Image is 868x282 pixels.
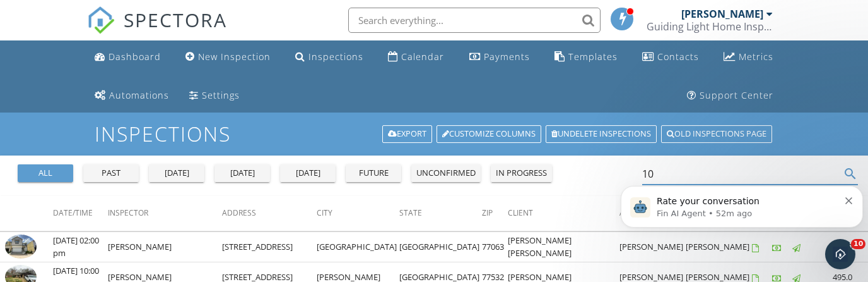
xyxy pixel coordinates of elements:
span: State [399,207,422,218]
div: [DATE] [154,167,199,180]
div: [DATE] [220,167,265,180]
a: Settings [184,84,245,107]
img: The Best Home Inspection Software - Spectora [87,6,115,34]
button: all [18,164,73,182]
span: Client [508,207,533,218]
td: [PERSON_NAME] [PERSON_NAME] [508,232,620,262]
span: Inspector [108,207,148,218]
td: [PERSON_NAME] [108,232,222,262]
a: Automations (Basic) [90,84,174,107]
a: Undelete inspections [546,125,657,143]
div: future [351,167,396,180]
td: [STREET_ADDRESS] [222,232,317,262]
td: [GEOGRAPHIC_DATA] [317,232,399,262]
div: Automations [109,89,169,101]
a: Customize Columns [437,125,541,143]
span: SPECTORA [124,6,227,33]
td: 77063 [482,232,508,262]
div: Guiding Light Home Inspection Services [647,20,773,33]
a: Inspections [290,46,368,69]
a: SPECTORA [87,17,227,44]
a: Metrics [718,46,778,69]
button: [DATE] [149,164,204,182]
button: [DATE] [214,164,270,182]
span: City [317,207,332,218]
div: Metrics [739,51,773,63]
th: State: Not sorted. [399,196,482,231]
div: Templates [568,51,618,63]
div: Settings [202,89,240,101]
a: Export [382,125,432,143]
iframe: Intercom notifications message [616,159,868,248]
button: past [83,164,139,182]
div: Inspections [308,51,363,63]
div: [PERSON_NAME] [681,8,763,20]
div: Contacts [657,51,699,63]
span: Zip [482,207,493,218]
th: City: Not sorted. [317,196,399,231]
td: [DATE] 02:00 pm [53,232,108,262]
button: future [346,164,401,182]
div: all [23,167,68,180]
button: in progress [491,164,552,182]
th: Client: Not sorted. [508,196,620,231]
input: Search everything... [348,8,601,33]
span: 10 [851,239,865,249]
th: Zip: Not sorted. [482,196,508,231]
img: 6931654%2Fcover_photos%2FT3H3ViRye3iKcd0p5cJB%2Fsmall.6931654-1722370259945 [5,235,37,259]
a: Old inspections page [661,125,772,143]
iframe: Intercom live chat [825,239,855,269]
a: Contacts [637,46,704,69]
td: [GEOGRAPHIC_DATA] [399,232,482,262]
a: Dashboard [90,46,166,69]
span: Date/Time [53,207,93,218]
button: [DATE] [280,164,336,182]
div: [DATE] [285,167,331,180]
a: Calendar [383,46,449,69]
div: Payments [484,51,530,63]
button: unconfirmed [411,164,481,182]
div: Dashboard [108,51,161,63]
a: Templates [549,46,623,69]
div: unconfirmed [416,167,476,180]
a: New Inspection [180,46,276,69]
a: Payments [464,46,535,69]
th: Inspector: Not sorted. [108,196,222,231]
th: Address: Not sorted. [222,196,317,231]
div: New Inspection [198,51,271,63]
a: Support Center [682,84,778,107]
h1: Inspections [95,123,773,145]
div: past [88,167,134,180]
th: Date/Time: Not sorted. [53,196,108,231]
div: in progress [496,167,547,180]
div: Support Center [700,89,773,101]
div: Calendar [401,51,444,63]
span: Address [222,207,256,218]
